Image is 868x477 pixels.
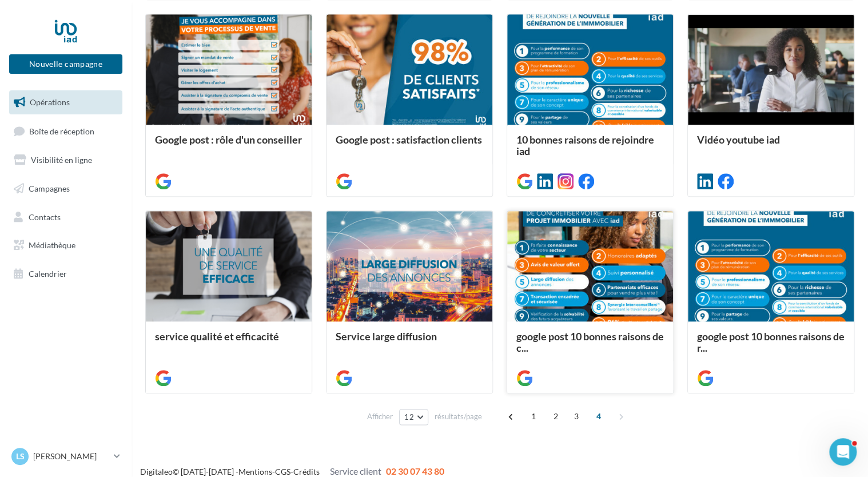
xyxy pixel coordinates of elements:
[404,412,414,422] span: 12
[16,451,25,462] span: Ls
[516,330,664,354] span: google post 10 bonnes raisons de c...
[9,446,122,467] a: Ls [PERSON_NAME]
[336,133,482,146] span: Google post : satisfaction clients
[547,407,565,426] span: 2
[29,184,70,193] span: Campagnes
[367,411,393,422] span: Afficher
[697,133,780,146] span: Vidéo youtube iad
[567,407,586,426] span: 3
[31,155,92,165] span: Visibilité en ligne
[9,54,122,74] button: Nouvelle campagne
[386,466,444,476] span: 02 30 07 43 80
[330,466,381,476] span: Service client
[155,330,279,343] span: service qualité et efficacité
[435,411,482,422] span: résultats/page
[524,407,543,426] span: 1
[140,467,173,476] a: Digitaleo
[7,262,125,286] a: Calendrier
[697,330,845,354] span: google post 10 bonnes raisons de r...
[7,90,125,114] a: Opérations
[30,97,70,107] span: Opérations
[829,438,857,466] iframe: Intercom live chat
[29,269,67,279] span: Calendrier
[140,467,444,476] span: © [DATE]-[DATE] - - -
[29,126,94,136] span: Boîte de réception
[238,467,272,476] a: Mentions
[7,148,125,172] a: Visibilité en ligne
[33,451,109,462] p: [PERSON_NAME]
[293,467,320,476] a: Crédits
[29,240,75,250] span: Médiathèque
[29,212,61,221] span: Contacts
[516,133,654,157] span: 10 bonnes raisons de rejoindre iad
[399,409,428,425] button: 12
[275,467,290,476] a: CGS
[155,133,302,146] span: Google post : rôle d'un conseiller
[590,407,608,426] span: 4
[336,330,437,343] span: Service large diffusion
[7,205,125,229] a: Contacts
[7,233,125,257] a: Médiathèque
[7,119,125,144] a: Boîte de réception
[7,177,125,201] a: Campagnes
